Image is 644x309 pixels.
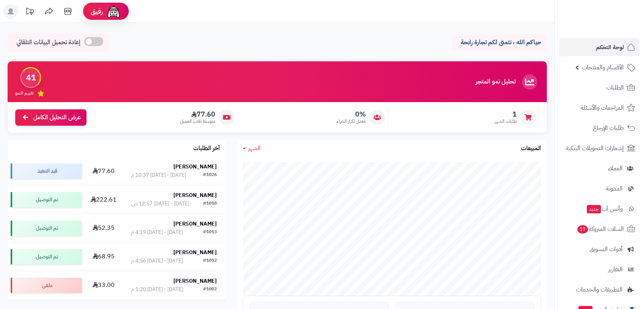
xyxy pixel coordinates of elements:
span: أدوات التسويق [590,244,623,255]
td: 52.35 [85,214,122,242]
div: تم التوصيل [11,221,82,236]
div: [DATE] - [DATE] 12:57 ص [131,200,189,208]
span: طلبات الشهر [495,118,517,125]
a: لوحة التحكم [559,38,639,56]
a: عرض التحليل الكامل [15,109,87,126]
strong: [PERSON_NAME] [173,248,217,256]
div: [DATE] - [DATE] 10:37 م [131,171,186,179]
div: قيد التنفيذ [11,163,82,179]
span: عرض التحليل الكامل [33,113,81,122]
div: تم التوصيل [11,192,82,207]
a: المدونة [559,179,639,198]
span: العملاء [608,163,623,174]
a: السلات المتروكة17 [559,220,639,238]
span: التطبيقات والخدمات [576,284,623,295]
span: إشعارات التحويلات البنكية [566,143,624,154]
div: [DATE] - [DATE] 1:20 م [131,286,183,293]
span: وآتس آب [586,203,623,214]
strong: [PERSON_NAME] [173,220,217,228]
div: #1002 [203,286,217,293]
span: المراجعات والأسئلة [581,102,624,113]
img: ai-face.png [106,4,121,19]
span: إعادة تحميل البيانات التلقائي [16,38,80,47]
span: تقييم النمو [15,90,34,96]
a: العملاء [559,159,639,178]
div: ملغي [11,278,82,293]
span: 17 [577,225,588,234]
a: طلبات الإرجاع [559,119,639,137]
span: متوسط طلب العميل [180,118,215,125]
span: 1 [495,110,517,118]
div: [DATE] - [DATE] 4:19 م [131,229,183,236]
span: 0% [337,110,366,118]
a: أدوات التسويق [559,240,639,258]
td: 77.60 [85,157,122,185]
span: التقارير [608,264,623,275]
div: #1012 [203,257,217,265]
span: الشهر [248,144,261,153]
strong: [PERSON_NAME] [173,163,217,171]
span: جديد [587,205,601,213]
a: الشهر [243,144,261,153]
a: الطلبات [559,78,639,97]
span: الأقسام والمنتجات [582,62,624,73]
span: المدونة [606,183,623,194]
span: الطلبات [606,82,624,93]
a: وآتس آبجديد [559,200,639,218]
div: [DATE] - [DATE] 4:56 م [131,257,183,265]
a: تحديثات المنصة [20,4,39,21]
div: #1018 [203,200,217,208]
strong: [PERSON_NAME] [173,191,217,199]
span: معدل تكرار الشراء [337,118,366,125]
span: السلات المتروكة [577,224,624,234]
strong: [PERSON_NAME] [173,277,217,285]
h3: المبيعات [521,145,541,152]
div: تم التوصيل [11,249,82,264]
td: 33.00 [85,271,122,299]
h3: تحليل نمو المتجر [476,78,516,85]
div: #1013 [203,229,217,236]
div: #1026 [203,171,217,179]
span: 77.60 [180,110,215,118]
span: رفيق [91,7,103,16]
a: إشعارات التحويلات البنكية [559,139,639,157]
p: حياكم الله ، نتمنى لكم تجارة رابحة [457,38,541,47]
span: طلبات الإرجاع [593,123,624,133]
a: التطبيقات والخدمات [559,280,639,299]
span: لوحة التحكم [596,42,624,53]
a: المراجعات والأسئلة [559,99,639,117]
td: 222.61 [85,186,122,214]
a: التقارير [559,260,639,279]
td: 68.95 [85,243,122,271]
h3: آخر الطلبات [193,145,220,152]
